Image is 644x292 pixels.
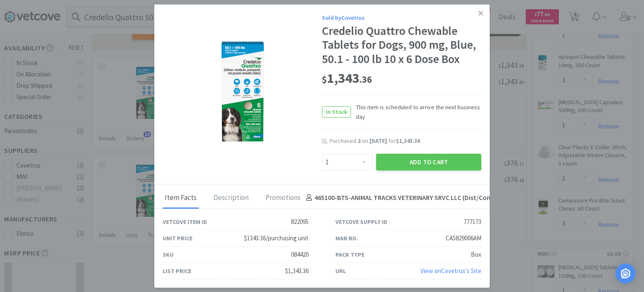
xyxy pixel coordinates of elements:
div: Pack Type [335,250,364,259]
div: 822095 [291,217,309,227]
div: Item Facts [163,187,199,208]
div: Vetcove Supply ID [335,217,387,226]
a: View onCovetrus's Site [421,267,481,275]
div: Promotions [263,187,303,208]
div: $1,343.36 [285,266,309,276]
span: [DATE] [369,137,387,145]
div: Box [471,250,481,260]
span: $ [322,74,327,85]
span: . 36 [359,74,372,85]
span: 1,343 [322,70,372,87]
div: Sold by Covetrus [322,13,481,22]
div: Unit Price [163,233,192,242]
span: $1,343.36 [396,137,420,145]
span: This item is scheduled to arrive the next business day [351,103,481,121]
span: In Stock [322,107,351,117]
span: 2 [358,137,361,145]
div: URL [335,266,346,275]
div: Credelio Quattro Chewable Tablets for Dogs, 900 mg, Blue, 50.1 - 100 lb 10 x 6 Dose Box [322,24,481,66]
div: $1343.36/purchasing unit [244,233,309,243]
div: List Price [163,266,191,275]
div: CA5829006AM [446,233,481,243]
div: 777173 [464,217,481,227]
button: Add to Cart [376,153,481,170]
img: fdac046fd18840b0a1d00a0c184c38e0_777173.png [217,39,268,144]
div: Open Intercom Messenger [615,263,636,284]
div: Vetcove Item ID [163,217,207,226]
div: SKU [163,250,174,259]
div: Description [211,187,251,208]
div: 084420 [291,250,309,260]
div: Purchased on for [330,137,481,145]
div: Man No. [335,233,358,242]
h4: 465100-BTS - ANIMAL TRACKS VETERINARY SRVC LLC (Dist/Comp) [303,192,499,203]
